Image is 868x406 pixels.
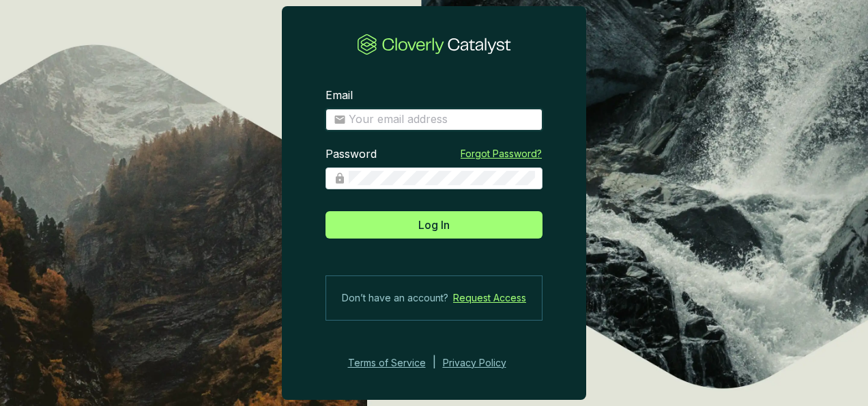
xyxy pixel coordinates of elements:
label: Email [325,88,353,103]
input: Email [349,112,534,127]
a: Request Access [453,290,526,306]
span: Don’t have an account? [342,290,448,306]
a: Terms of Service [344,355,426,371]
label: Password [325,147,377,162]
span: Log In [418,217,450,233]
a: Privacy Policy [443,355,525,371]
div: | [433,355,436,371]
a: Forgot Password? [461,147,542,161]
input: Password [349,171,535,186]
button: Log In [325,211,542,239]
